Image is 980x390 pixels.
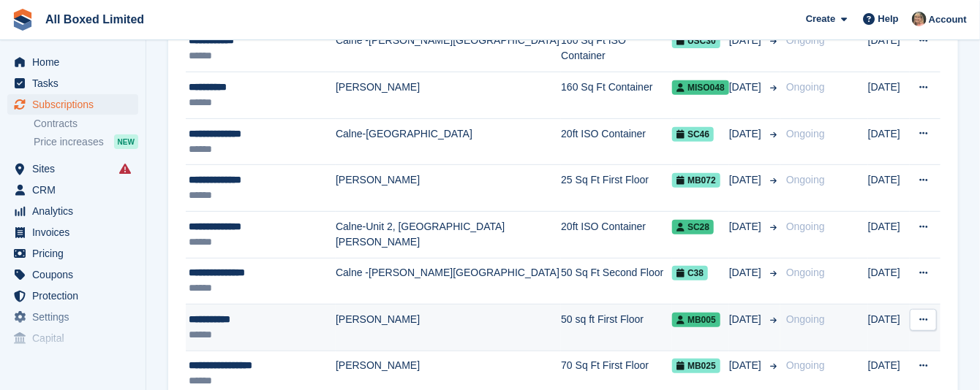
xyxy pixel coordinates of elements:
span: Ongoing [786,267,825,278]
span: [DATE] [729,358,764,373]
span: [DATE] [729,219,764,234]
td: 20ft ISO Container [561,118,672,165]
span: Invoices [32,222,120,242]
td: Calne -[PERSON_NAME][GEOGRAPHIC_DATA] [336,258,561,305]
td: [DATE] [868,258,910,305]
td: [PERSON_NAME] [336,165,561,212]
div: NEW [114,134,138,149]
a: menu [7,180,138,200]
span: MB005 [672,313,720,327]
a: menu [7,52,138,72]
td: [DATE] [868,72,910,119]
a: menu [7,158,138,179]
span: MISO048 [672,80,729,95]
span: Protection [32,286,120,306]
span: MB072 [672,173,720,188]
td: [DATE] [868,165,910,212]
a: menu [7,328,138,348]
span: CRM [32,180,120,200]
a: menu [7,243,138,264]
a: All Boxed Limited [39,7,150,31]
i: Smart entry sync failures have occurred [119,163,131,175]
td: 20ft ISO Container [561,211,672,258]
span: Ongoing [786,34,825,46]
span: Ongoing [786,313,825,325]
span: Subscriptions [32,94,120,115]
span: Capital [32,328,120,348]
span: Analytics [32,201,120,221]
td: [PERSON_NAME] [336,72,561,119]
span: Create [806,12,835,26]
span: [DATE] [729,312,764,327]
span: Ongoing [786,359,825,371]
span: Help [878,12,899,26]
span: [DATE] [729,172,764,188]
td: 160 Sq Ft Container [561,72,672,119]
span: SC28 [672,220,714,234]
span: [DATE] [729,33,764,48]
span: Tasks [32,73,120,93]
a: menu [7,307,138,327]
a: menu [7,286,138,306]
span: SC46 [672,127,714,142]
td: [DATE] [868,118,910,165]
span: Ongoing [786,128,825,139]
span: [DATE] [729,80,764,95]
td: Calne -[PERSON_NAME][GEOGRAPHIC_DATA] [336,26,561,72]
img: stora-icon-8386f47178a22dfd0bd8f6a31ec36ba5ce8667c1dd55bd0f319d3a0aa187defe.svg [12,9,34,31]
td: [DATE] [868,305,910,351]
span: Sites [32,158,120,179]
a: menu [7,264,138,285]
a: Contracts [34,117,138,131]
span: MB025 [672,359,720,373]
td: [DATE] [868,26,910,72]
td: 50 sq ft First Floor [561,305,672,351]
span: USC30 [672,34,720,48]
td: [DATE] [868,211,910,258]
span: C38 [672,266,708,280]
td: Calne-Unit 2, [GEOGRAPHIC_DATA][PERSON_NAME] [336,211,561,258]
td: Calne-[GEOGRAPHIC_DATA] [336,118,561,165]
span: Pricing [32,243,120,264]
span: Home [32,52,120,72]
td: 50 Sq Ft Second Floor [561,258,672,305]
span: [DATE] [729,126,764,142]
a: Price increases NEW [34,134,138,150]
span: Settings [32,307,120,327]
span: Price increases [34,135,104,149]
span: Account [929,12,967,27]
td: 25 Sq Ft First Floor [561,165,672,212]
a: menu [7,73,138,93]
td: 160 Sq Ft ISO Container [561,26,672,72]
span: Ongoing [786,221,825,232]
span: Coupons [32,264,120,285]
span: [DATE] [729,265,764,280]
span: Ongoing [786,81,825,93]
span: Ongoing [786,174,825,186]
img: Sandie Mills [912,12,927,26]
a: menu [7,222,138,242]
a: menu [7,94,138,115]
a: menu [7,201,138,221]
td: [PERSON_NAME] [336,305,561,351]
